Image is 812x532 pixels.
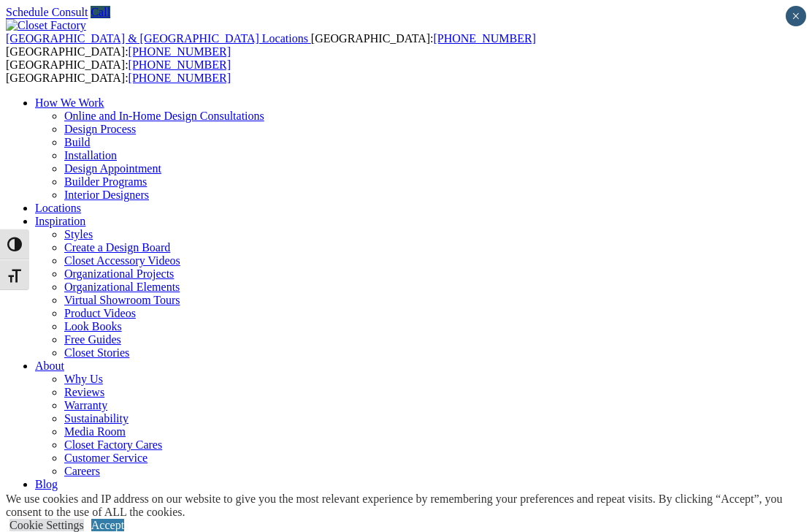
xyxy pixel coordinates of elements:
[64,465,100,477] a: Careers
[64,149,117,161] a: Installation
[64,386,104,398] a: Reviews
[6,58,231,84] span: [GEOGRAPHIC_DATA]: [GEOGRAPHIC_DATA]:
[64,110,264,122] a: Online and In-Home Design Consultations
[6,32,308,45] span: [GEOGRAPHIC_DATA] & [GEOGRAPHIC_DATA] Locations
[9,519,84,531] a: Cookie Settings
[6,32,311,45] a: [GEOGRAPHIC_DATA] & [GEOGRAPHIC_DATA] Locations
[91,6,110,18] a: Call
[35,96,104,109] a: How We Work
[64,438,162,451] a: Closet Factory Cares
[64,412,129,425] a: Sustainability
[6,493,812,519] div: We use cookies and IP address on our website to give you the most relevant experience by remember...
[35,491,91,503] a: Franchising
[64,254,180,267] a: Closet Accessory Videos
[64,425,126,438] a: Media Room
[64,320,122,332] a: Look Books
[129,45,231,58] a: [PHONE_NUMBER]
[64,123,136,135] a: Design Process
[64,281,180,293] a: Organizational Elements
[64,399,107,411] a: Warranty
[35,202,81,214] a: Locations
[6,19,86,32] img: Closet Factory
[64,162,161,175] a: Design Appointment
[64,294,180,306] a: Virtual Showroom Tours
[6,6,88,18] a: Schedule Consult
[64,373,103,385] a: Why Us
[129,58,231,71] a: [PHONE_NUMBER]
[129,72,231,84] a: [PHONE_NUMBER]
[64,228,93,240] a: Styles
[35,215,85,227] a: Inspiration
[64,333,121,346] a: Free Guides
[433,32,535,45] a: [PHONE_NUMBER]
[64,189,149,201] a: Interior Designers
[64,267,174,280] a: Organizational Projects
[35,478,58,490] a: Blog
[786,6,806,26] button: Close
[6,32,536,58] span: [GEOGRAPHIC_DATA]: [GEOGRAPHIC_DATA]:
[64,136,91,148] a: Build
[64,175,147,188] a: Builder Programs
[91,519,124,531] a: Accept
[64,452,148,464] a: Customer Service
[35,360,64,372] a: About
[64,307,136,319] a: Product Videos
[64,346,129,359] a: Closet Stories
[64,241,170,254] a: Create a Design Board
